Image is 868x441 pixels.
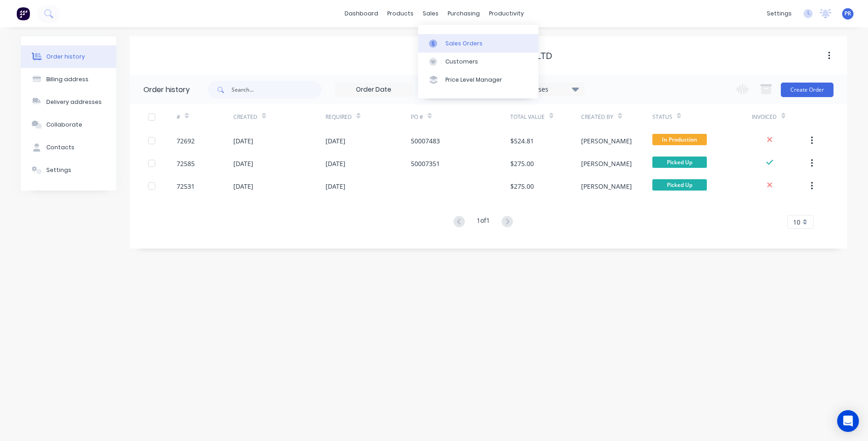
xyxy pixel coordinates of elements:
[652,179,707,191] span: Picked Up
[581,113,613,121] div: Created By
[46,121,82,129] div: Collaborate
[177,113,180,121] div: #
[762,7,796,20] div: settings
[21,113,116,136] button: Collaborate
[21,91,116,113] button: Delivery addresses
[418,53,538,71] a: Customers
[177,181,195,191] div: 72531
[652,104,752,129] div: Status
[510,104,581,129] div: Total Value
[46,75,89,83] div: Billing address
[143,84,190,95] div: Order history
[445,76,502,84] div: Price Level Manager
[752,113,777,121] div: Invoiced
[581,159,632,168] div: [PERSON_NAME]
[177,104,233,129] div: #
[418,34,538,52] a: Sales Orders
[781,83,833,97] button: Create Order
[325,104,411,129] div: Required
[510,181,534,191] div: $275.00
[233,181,253,191] div: [DATE]
[445,39,483,48] div: Sales Orders
[46,98,102,106] div: Delivery addresses
[508,84,584,94] div: 17 Statuses
[233,159,253,168] div: [DATE]
[477,216,490,229] div: 1 of 1
[445,58,478,66] div: Customers
[411,113,423,121] div: PO #
[844,10,851,18] span: PR
[232,81,321,99] input: Search...
[233,104,325,129] div: Created
[21,45,116,68] button: Order history
[652,113,672,121] div: Status
[752,104,809,129] div: Invoiced
[443,7,484,20] div: purchasing
[581,104,652,129] div: Created By
[335,83,412,97] input: Order Date
[418,71,538,89] a: Price Level Manager
[16,7,30,20] img: Factory
[325,136,345,146] div: [DATE]
[177,159,195,168] div: 72585
[233,136,253,146] div: [DATE]
[484,7,528,20] div: productivity
[510,159,534,168] div: $275.00
[325,113,352,121] div: Required
[581,181,632,191] div: [PERSON_NAME]
[177,136,195,146] div: 72692
[510,136,534,146] div: $524.81
[325,181,345,191] div: [DATE]
[21,136,116,159] button: Contacts
[46,166,71,174] div: Settings
[46,143,74,152] div: Contacts
[340,7,383,20] a: dashboard
[21,68,116,91] button: Billing address
[652,157,707,168] span: Picked Up
[233,113,257,121] div: Created
[411,159,440,168] div: 50007351
[411,136,440,146] div: 50007483
[793,217,800,227] span: 10
[411,104,510,129] div: PO #
[652,134,707,145] span: In Production
[21,159,116,181] button: Settings
[581,136,632,146] div: [PERSON_NAME]
[418,7,443,20] div: sales
[837,410,859,432] div: Open Intercom Messenger
[325,159,345,168] div: [DATE]
[383,7,418,20] div: products
[46,53,85,61] div: Order history
[510,113,545,121] div: Total Value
